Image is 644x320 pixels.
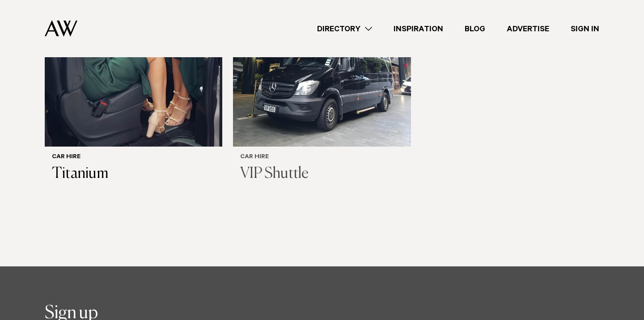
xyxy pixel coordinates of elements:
[52,165,215,183] h3: Titanium
[306,23,383,35] a: Directory
[240,154,403,161] h6: Car Hire
[45,20,77,37] img: Auckland Weddings Logo
[383,23,454,35] a: Inspiration
[496,23,560,35] a: Advertise
[560,23,610,35] a: Sign In
[454,23,496,35] a: Blog
[240,165,403,183] h3: VIP Shuttle
[52,154,215,161] h6: Car Hire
